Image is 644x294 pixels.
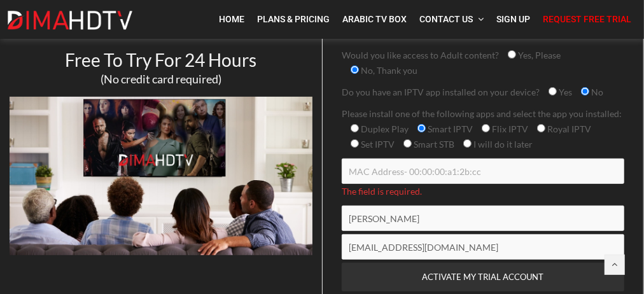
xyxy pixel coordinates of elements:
[213,6,251,32] a: Home
[342,106,624,152] p: Please install one of the following apps and select the app you installed:
[543,14,631,24] span: Request Free Trial
[537,124,545,132] input: Royal IPTV
[351,139,359,148] input: Set IPTV
[545,123,591,134] span: Royal IPTV
[490,123,528,134] span: Flix IPTV
[472,139,533,150] span: I will do it later
[342,263,624,291] input: ACTIVATE MY TRIAL ACCOUNT
[482,124,490,132] input: Flix IPTV
[426,123,473,134] span: Smart IPTV
[359,139,395,150] span: Set IPTV
[342,158,624,184] input: MAC Address- 00:00:00:a1:2b:cc
[413,6,490,32] a: Contact Us
[516,50,561,60] span: Yes, Please
[403,139,412,148] input: Smart STB
[490,6,536,32] a: Sign Up
[557,87,572,97] span: Yes
[419,14,473,24] span: Contact Us
[342,206,624,231] input: Name
[508,50,516,59] input: Yes, Please
[412,139,454,150] span: Smart STB
[342,234,624,260] input: Email
[219,14,244,24] span: Home
[536,6,638,32] a: Request Free Trial
[101,72,221,86] span: (No credit card required)
[359,123,409,134] span: Duplex Play
[605,255,625,275] a: Back to top
[581,87,589,95] input: No
[417,124,426,132] input: Smart IPTV
[66,49,257,71] span: Free To Try For 24 Hours
[463,139,472,148] input: I will do it later
[549,87,557,95] input: Yes
[342,85,624,100] p: Do you have an IPTV app installed on your device?
[496,14,530,24] span: Sign Up
[359,65,417,76] span: No, Thank you
[342,184,624,199] span: The field is required.
[351,66,359,74] input: No, Thank you
[589,87,603,97] span: No
[351,124,359,132] input: Duplex Play
[342,48,624,78] p: Would you like access to Adult content?
[6,10,134,31] img: Dima HDTV
[251,6,336,32] a: Plans & Pricing
[257,14,330,24] span: Plans & Pricing
[336,6,413,32] a: Arabic TV Box
[342,14,407,24] span: Arabic TV Box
